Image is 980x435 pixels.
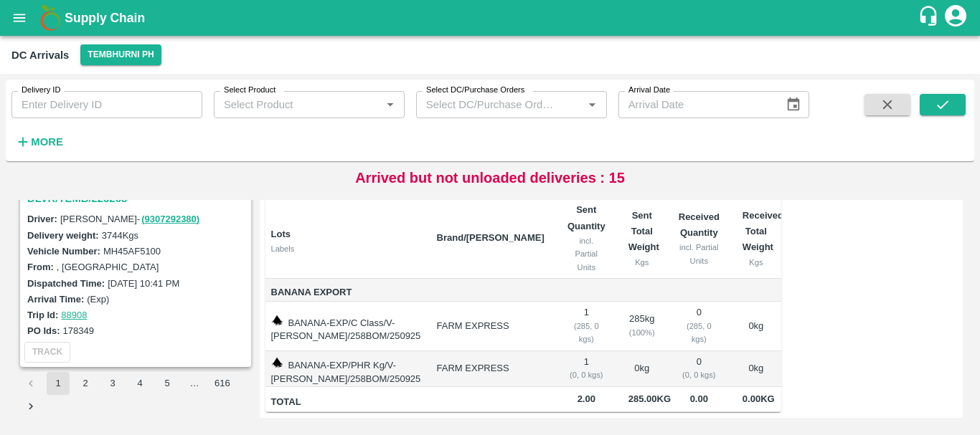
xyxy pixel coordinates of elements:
a: 88908 [61,310,87,320]
div: incl. Partial Units [567,234,606,274]
td: 0 kg [731,351,781,387]
div: DC Arrivals [11,46,69,64]
img: weight [271,315,283,326]
td: BANANA-EXP/C Class/V-[PERSON_NAME]/258BOM/250925 [265,302,425,351]
b: Lots [271,229,291,239]
div: incl. Partial Units [679,241,720,267]
b: Supply Chain [65,11,145,25]
strong: More [31,136,63,148]
span: Total [271,394,425,411]
input: Enter Delivery ID [11,91,202,118]
button: Choose date [780,91,807,118]
a: (9307292380) [141,214,199,224]
label: Driver: [27,214,57,224]
div: customer-support [918,5,943,31]
td: 1 [556,351,617,387]
p: Arrived but not unloaded deliveries : 15 [355,167,625,188]
nav: pagination navigation [17,372,254,418]
label: Delivery ID [22,85,60,96]
span: 285.00 Kg [628,393,671,404]
input: Select Product [218,95,377,114]
div: ( 100 %) [628,326,656,339]
span: 0.00 [679,391,720,408]
button: Go to page 2 [74,372,97,395]
label: Arrival Date [628,85,670,96]
button: Go to page 3 [101,372,124,395]
td: FARM EXPRESS [425,302,556,351]
div: Labels [271,242,425,255]
td: 0 kg [731,302,781,351]
span: 0.00 Kg [743,393,775,404]
label: Select DC/Purchase Orders [426,85,524,96]
td: 1 [556,302,617,351]
b: Brand/[PERSON_NAME] [437,232,545,243]
img: logo [36,4,65,32]
label: MH45AF5100 [103,246,161,257]
div: Kgs [743,256,770,269]
label: PO Ids: [27,325,60,336]
button: Go to next page [19,395,42,418]
button: Go to page 4 [128,372,151,395]
label: Select Product [224,85,275,96]
label: From: [27,262,54,272]
div: ( 0, 0 kgs) [679,368,720,381]
span: Banana Export [271,285,425,301]
td: 285 kg [617,302,667,351]
td: 0 [667,351,731,387]
label: 3744 Kgs [102,230,138,241]
div: ( 285, 0 kgs) [679,320,720,346]
button: page 1 [47,372,70,395]
input: Arrival Date [618,91,775,118]
label: [DATE] 10:41 PM [108,278,179,289]
td: 0 [667,302,731,351]
div: account of current user [943,3,969,33]
button: open drawer [3,1,36,34]
div: ( 285, 0 kgs) [567,320,606,346]
label: Vehicle Number: [27,246,100,257]
button: More [11,130,67,154]
span: 2.00 [567,391,606,408]
label: , [GEOGRAPHIC_DATA] [57,262,159,272]
label: (Exp) [87,294,109,305]
img: weight [271,357,283,368]
label: Delivery weight: [27,230,99,241]
label: Arrival Time: [27,294,84,305]
div: … [183,377,206,391]
span: [PERSON_NAME] - [60,214,201,224]
button: Open [381,95,400,114]
button: Go to page 616 [210,372,235,395]
label: 178349 [63,325,94,336]
input: Select DC/Purchase Orders [420,95,560,114]
td: FARM EXPRESS [425,351,556,387]
label: Trip Id: [27,310,58,320]
b: Sent Total Weight [628,210,659,253]
b: Received Quantity [679,211,720,238]
td: 0 kg [617,351,667,387]
b: Sent Quantity [567,204,606,231]
button: Go to page 5 [156,372,179,395]
b: Received Total Weight [743,210,783,253]
div: Kgs [628,256,656,269]
a: Supply Chain [65,8,918,28]
label: Dispatched Time: [27,278,105,289]
div: ( 0, 0 kgs) [567,368,606,381]
button: Select DC [80,44,161,65]
button: Open [583,95,601,114]
td: BANANA-EXP/PHR Kg/V-[PERSON_NAME]/258BOM/250925 [265,351,425,387]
